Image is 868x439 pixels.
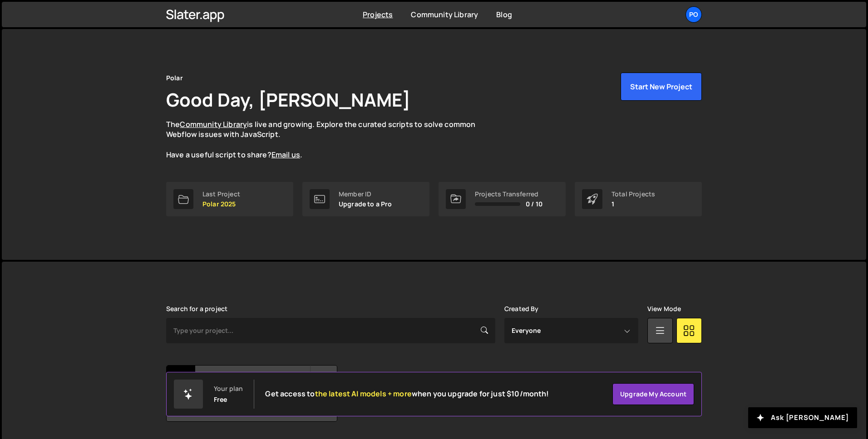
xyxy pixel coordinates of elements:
a: Projects [363,10,393,20]
input: Type your project... [166,318,495,343]
p: Polar 2025 [202,200,240,208]
a: Po [686,6,702,23]
h1: Good Day, [PERSON_NAME] [166,87,410,112]
a: Blog [496,10,512,20]
div: Total Projects [612,190,655,198]
p: Upgrade to a Pro [339,200,392,208]
button: Ask [PERSON_NAME] [748,407,857,428]
h2: Get access to when you upgrade for just $10/month! [265,390,549,398]
p: 1 [612,200,655,208]
div: Projects Transferred [475,190,542,198]
label: Search for a project [166,305,227,312]
h2: Polar 2025 [200,370,310,380]
div: Last Project [202,190,240,198]
a: Last Project Polar 2025 [166,182,293,216]
div: Free [214,396,227,403]
div: Member ID [339,190,392,198]
label: Created By [504,305,539,312]
button: Start New Project [621,73,702,101]
label: View Mode [647,305,681,312]
span: the latest AI models + more [315,389,412,399]
a: Po Polar 2025 Created by [PERSON_NAME] 1 page, last updated by [PERSON_NAME] [DATE] [166,365,337,422]
div: Your plan [214,385,243,392]
p: The is live and growing. Explore the curated scripts to solve common Webflow issues with JavaScri... [166,119,493,160]
a: Upgrade my account [612,383,694,405]
a: Email us [271,150,300,160]
div: Po [167,366,195,394]
span: 0 / 10 [526,200,542,208]
a: Community Library [411,10,478,20]
a: Community Library [180,119,247,129]
div: Polar [166,73,183,83]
